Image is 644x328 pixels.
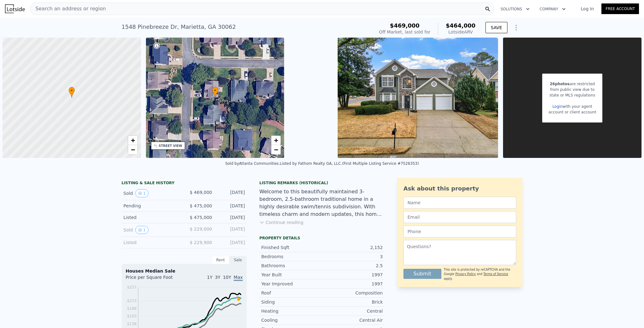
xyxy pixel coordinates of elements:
[280,161,419,166] div: Listed by Fathom Realty GA, LLC. (First Multiple Listing Service #7526353)
[601,3,639,14] a: Free Account
[261,263,322,269] div: Bathrooms
[127,285,137,289] tspan: $257
[446,29,475,35] div: Lotside ARV
[190,240,212,245] span: $ 229,900
[510,21,522,34] button: Show Options
[322,290,383,296] div: Composition
[190,190,212,195] span: $ 469,000
[455,272,476,276] a: Privacy Policy
[322,317,383,323] div: Central Air
[131,146,135,154] span: −
[573,6,601,12] a: Log In
[123,189,179,197] div: Sold
[229,256,247,264] div: Sale
[122,23,236,31] div: 1548 Pinebreeze Dr , Marietta , GA 30062
[215,275,220,280] span: 3Y
[390,22,420,29] span: $469,000
[217,239,245,246] div: [DATE]
[190,226,212,232] span: $ 229,000
[128,136,138,145] a: Zoom in
[259,236,385,241] div: Property details
[122,180,247,187] div: LISTING & SALE HISTORY
[338,38,498,158] img: Sale: 13631879 Parcel: 17544453
[486,22,507,33] button: SAVE
[131,136,135,144] span: +
[259,180,385,185] div: Listing Remarks (Historical)
[123,214,179,221] div: Listed
[135,226,148,234] button: View historical data
[535,3,571,15] button: Company
[496,3,535,15] button: Solutions
[444,268,516,281] div: This site is protected by reCAPTCHA and the Google and apply.
[212,256,229,264] div: Rent
[128,145,138,154] a: Zoom out
[135,189,148,197] button: View historical data
[548,87,596,92] div: from public view due to
[403,226,516,237] input: Phone
[127,314,137,318] tspan: $163
[225,161,280,166] div: Sold by Atlanta Communities .
[403,211,516,223] input: Email
[548,109,596,115] div: account or client account
[261,272,322,278] div: Year Built
[127,322,137,326] tspan: $138
[217,226,245,234] div: [DATE]
[123,226,179,234] div: Sold
[217,189,245,197] div: [DATE]
[126,274,184,284] div: Price per Square Foot
[234,275,243,281] span: Max
[322,308,383,314] div: Central
[271,136,281,145] a: Zoom in
[190,203,212,208] span: $ 475,000
[271,145,281,154] a: Zoom out
[212,88,218,93] span: •
[212,87,218,98] div: •
[126,268,243,274] div: Houses Median Sale
[446,22,475,29] span: $464,000
[159,143,182,148] div: STREET VIEW
[69,87,75,98] div: •
[403,184,516,193] div: Ask about this property
[223,275,231,280] span: 10Y
[553,104,563,109] a: Login
[261,244,322,251] div: Finished Sqft
[548,92,596,98] div: state or MLS regulations
[274,146,278,154] span: −
[123,203,179,209] div: Pending
[550,82,569,86] span: 26 photos
[30,5,106,13] span: Search an address or region
[322,281,383,287] div: 1997
[548,81,596,87] div: are restricted
[261,308,322,314] div: Heating
[322,244,383,251] div: 2,152
[403,197,516,209] input: Name
[190,215,212,220] span: $ 475,000
[322,299,383,305] div: Brick
[261,253,322,260] div: Bedrooms
[261,299,322,305] div: Siding
[207,275,212,280] span: 1Y
[322,272,383,278] div: 1997
[403,269,441,279] button: Submit
[123,239,179,246] div: Listed
[261,317,322,323] div: Cooling
[483,272,508,276] a: Terms of Service
[261,290,322,296] div: Roof
[217,203,245,209] div: [DATE]
[259,219,304,226] button: Continue reading
[127,306,137,311] tspan: $188
[322,253,383,260] div: 3
[379,29,430,35] div: Off Market, last sold for
[217,214,245,221] div: [DATE]
[274,136,278,144] span: +
[69,88,75,93] span: •
[127,299,137,303] tspan: $213
[259,188,385,218] div: Welcome to this beautifully maintained 3-bedroom, 2.5-bathroom traditional home in a highly desir...
[563,104,592,109] span: with your agent
[5,4,25,13] img: Lotside
[322,263,383,269] div: 2.5
[261,281,322,287] div: Year Improved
